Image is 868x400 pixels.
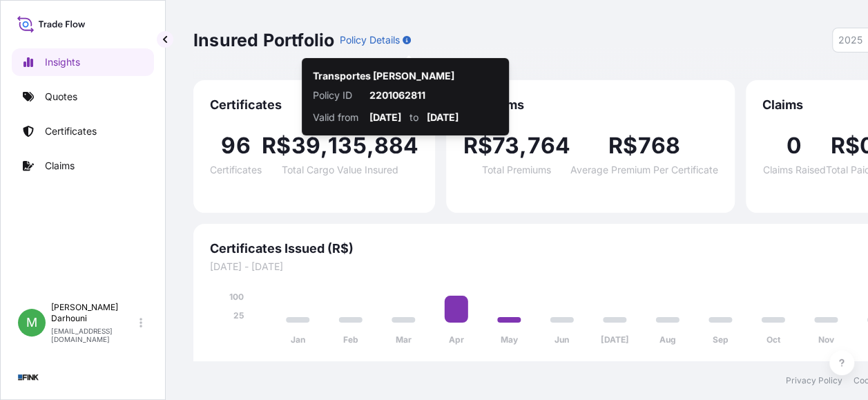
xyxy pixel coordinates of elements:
p: [EMAIL_ADDRESS][DOMAIN_NAME] [51,327,137,343]
span: 2025 [838,33,862,47]
tspan: Aug [659,334,676,345]
span: Premiums [463,97,718,113]
span: 764 [527,135,570,157]
span: , [519,135,527,157]
p: [DATE] [427,111,459,124]
tspan: 25 [233,310,244,321]
a: Quotes [12,83,154,111]
tspan: Jun [554,334,569,345]
tspan: Oct [766,334,781,345]
tspan: 100 [229,292,244,302]
span: Average Premium Per Certificate [570,165,718,175]
p: Claims [45,159,75,173]
span: Certificates [210,97,418,113]
span: Claims Raised [763,165,826,175]
p: Insured Portfolio [193,29,334,51]
a: Certificates [12,117,154,145]
span: R$ [831,135,860,157]
span: M [26,316,37,330]
tspan: May [501,334,519,345]
span: R$ [608,135,637,157]
span: Total Premiums [482,165,551,175]
p: 2201062811 [369,88,498,102]
span: 39 [291,135,320,157]
span: , [320,135,328,157]
a: Privacy Policy [786,375,842,386]
tspan: Jan [291,334,305,345]
span: 768 [637,135,680,157]
tspan: Feb [343,334,358,345]
tspan: Apr [449,334,464,345]
p: Policy Details [340,33,400,47]
tspan: [DATE] [601,334,629,345]
span: 73 [492,135,519,157]
span: , [367,135,374,157]
tspan: Nov [818,334,835,345]
span: R$ [463,135,492,157]
p: Certificates [45,124,97,138]
p: to [409,111,418,124]
img: organization-logo [17,366,39,388]
p: Transportes [PERSON_NAME] [313,69,454,83]
span: 0 [787,135,802,157]
p: Quotes [45,90,77,104]
p: Insights [45,55,80,69]
span: 135 [328,135,367,157]
span: 96 [221,135,250,157]
tspan: Mar [396,334,412,345]
p: Policy ID [313,88,361,102]
a: Insights [12,48,154,76]
span: R$ [262,135,291,157]
p: [PERSON_NAME] Darhouni [51,302,137,324]
p: Valid from [313,111,361,124]
span: 884 [374,135,419,157]
span: Certificates [210,165,262,175]
span: Total Cargo Value Insured [282,165,398,175]
p: [DATE] [369,111,401,124]
a: Claims [12,152,154,180]
tspan: Sep [713,334,729,345]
